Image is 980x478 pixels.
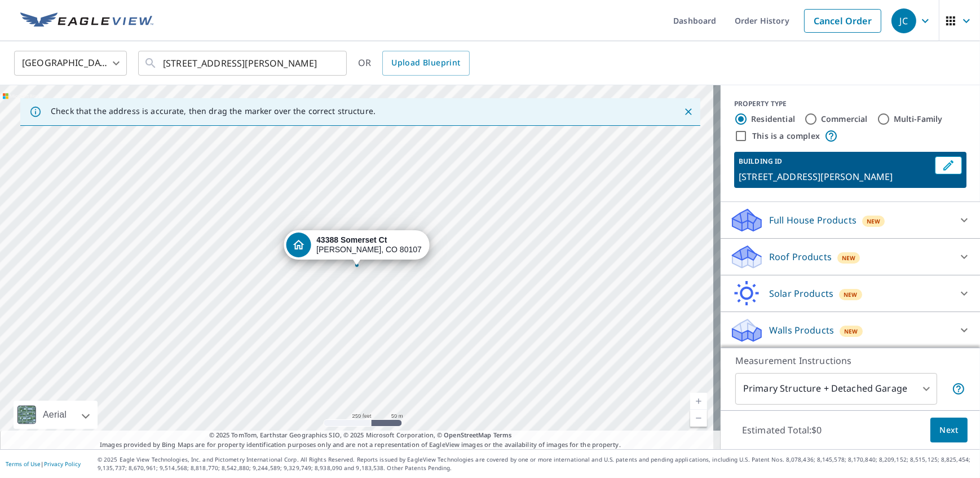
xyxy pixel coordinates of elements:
p: [STREET_ADDRESS][PERSON_NAME] [739,170,930,183]
button: Next [930,418,968,443]
span: New [867,217,881,226]
div: PROPERTY TYPE [734,99,966,109]
a: Upload Blueprint [382,51,469,76]
a: OpenStreetMap [444,431,491,439]
p: Roof Products [769,250,832,264]
span: Next [939,423,959,437]
span: © 2025 TomTom, Earthstar Geographics SIO, © 2025 Microsoft Corporation, © [209,431,512,440]
div: Dropped pin, building 1, Residential property, 43388 Somerset Ct Elizabeth, CO 80107 [284,230,430,265]
div: Full House ProductsNew [730,207,971,234]
div: OR [358,51,470,76]
p: © 2025 Eagle View Technologies, Inc. and Pictometry International Corp. All Rights Reserved. Repo... [98,455,974,472]
p: Walls Products [769,323,834,337]
input: Search by address or latitude-longitude [163,47,324,79]
span: New [844,327,858,336]
div: Aerial [39,401,70,429]
p: Check that the address is accurate, then drag the marker over the correct structure. [51,106,376,116]
a: Current Level 17, Zoom In [690,393,707,410]
label: Multi-Family [894,113,943,125]
button: Close [681,104,696,119]
a: Current Level 17, Zoom Out [690,410,707,427]
button: Edit building 1 [935,156,962,174]
div: [GEOGRAPHIC_DATA] [14,47,127,79]
span: Your report will include the primary structure and a detached garage if one exists. [952,382,965,396]
div: [PERSON_NAME], CO 80107 [316,235,422,255]
p: BUILDING ID [739,156,782,166]
span: Upload Blueprint [391,56,460,70]
div: Walls ProductsNew [730,317,971,344]
span: New [842,253,856,262]
strong: 43388 Somerset Ct [316,235,387,244]
a: Cancel Order [804,9,881,33]
div: Primary Structure + Detached Garage [735,373,937,405]
p: Solar Products [769,287,833,300]
a: Terms [493,431,512,439]
p: Full House Products [769,213,857,227]
label: This is a complex [752,130,820,142]
label: Commercial [821,113,868,125]
div: JC [891,8,916,33]
p: Estimated Total: $0 [733,418,831,442]
div: Solar ProductsNew [730,280,971,307]
label: Residential [751,113,795,125]
a: Privacy Policy [44,460,81,468]
img: EV Logo [20,12,153,29]
div: Roof ProductsNew [730,243,971,270]
span: New [844,290,858,299]
a: Terms of Use [6,460,41,468]
p: | [6,461,81,467]
p: Measurement Instructions [735,354,965,367]
div: Aerial [14,401,98,429]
